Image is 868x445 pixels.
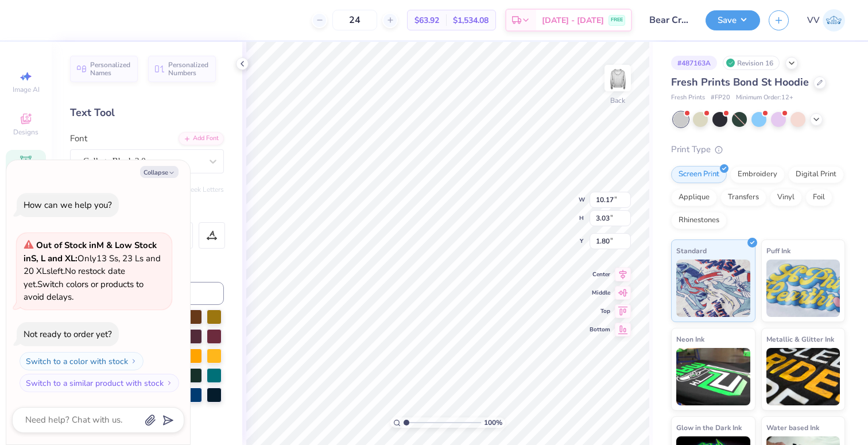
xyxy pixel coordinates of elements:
[766,421,819,434] span: Water based Ink
[807,14,820,27] span: VV
[20,374,179,392] button: Switch to a similar product with stock
[24,199,112,211] div: How can we help you?
[671,56,717,70] div: # 487163A
[611,16,623,24] span: FREE
[166,380,173,386] img: Switch to a similar product with stock
[70,105,224,121] div: Text Tool
[13,85,40,94] span: Image AI
[20,352,144,370] button: Switch to a color with stock
[805,189,832,206] div: Foil
[676,421,742,434] span: Glow in the Dark Ink
[414,14,439,26] span: $63.92
[130,358,137,365] img: Switch to a color with stock
[671,75,809,89] span: Fresh Prints Bond St Hoodie
[590,326,610,334] span: Bottom
[13,127,38,137] span: Designs
[788,166,844,183] div: Digital Print
[168,61,209,77] span: Personalized Numbers
[823,9,845,32] img: Via Villanueva
[736,93,793,103] span: Minimum Order: 12 +
[676,333,704,345] span: Neon Ink
[671,212,727,229] div: Rhinestones
[542,14,604,26] span: [DATE] - [DATE]
[671,166,727,183] div: Screen Print
[807,9,845,32] a: VV
[706,10,760,30] button: Save
[606,67,629,90] img: Back
[484,417,502,428] span: 100 %
[770,189,802,206] div: Vinyl
[730,166,785,183] div: Embroidery
[590,289,610,297] span: Middle
[36,239,106,251] strong: Out of Stock in M
[723,56,780,70] div: Revision 16
[766,245,790,257] span: Puff Ink
[90,61,131,77] span: Personalized Names
[610,95,625,106] div: Back
[140,166,179,178] button: Collapse
[676,260,750,317] img: Standard
[720,189,766,206] div: Transfers
[70,132,87,145] label: Font
[641,9,697,32] input: Untitled Design
[676,245,707,257] span: Standard
[711,93,730,103] span: # FP20
[24,265,125,290] span: No restock date yet.
[766,348,840,405] img: Metallic & Glitter Ink
[24,328,112,340] div: Not ready to order yet?
[671,143,845,156] div: Print Type
[24,239,157,264] strong: & Low Stock in S, L and XL :
[179,132,224,145] div: Add Font
[590,270,610,278] span: Center
[24,239,161,303] span: Only 13 Ss, 23 Ls and 20 XLs left. Switch colors or products to avoid delays.
[676,348,750,405] img: Neon Ink
[332,10,377,30] input: – –
[671,189,717,206] div: Applique
[671,93,705,103] span: Fresh Prints
[766,260,840,317] img: Puff Ink
[590,307,610,315] span: Top
[453,14,489,26] span: $1,534.08
[766,333,834,345] span: Metallic & Glitter Ink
